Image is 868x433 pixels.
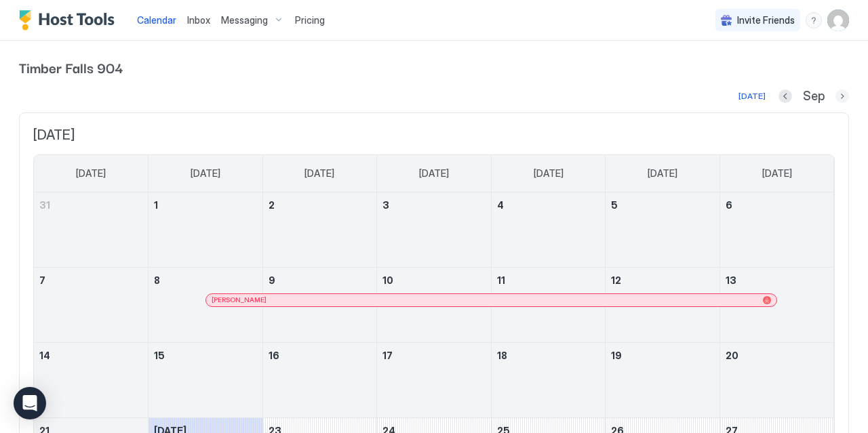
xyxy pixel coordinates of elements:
[34,343,148,368] a: September 14, 2025
[720,343,834,368] a: September 20, 2025
[492,268,606,293] a: September 11, 2025
[491,267,606,342] td: September 11, 2025
[738,90,766,102] div: [DATE]
[262,267,377,342] td: September 9, 2025
[149,342,263,417] td: September 15, 2025
[497,274,505,286] span: 11
[14,387,46,419] div: Open Intercom Messenger
[726,274,736,286] span: 13
[719,267,834,342] td: September 13, 2025
[39,350,50,361] span: 14
[187,14,210,26] span: Inbox
[191,167,220,180] span: [DATE]
[212,295,770,304] div: [PERSON_NAME]
[611,274,621,286] span: 12
[34,192,149,268] td: August 31, 2025
[736,88,768,104] button: [DATE]
[377,192,492,268] td: September 3, 2025
[382,350,393,361] span: 17
[262,192,377,268] td: September 2, 2025
[606,192,720,268] td: September 5, 2025
[269,274,275,286] span: 9
[726,350,738,361] span: 20
[149,268,262,293] a: September 8, 2025
[149,267,263,342] td: September 8, 2025
[737,14,795,26] span: Invite Friends
[803,89,825,104] span: Sep
[154,199,158,211] span: 1
[377,268,491,293] a: September 10, 2025
[377,267,492,342] td: September 10, 2025
[606,268,719,293] a: September 12, 2025
[269,199,275,211] span: 2
[221,14,268,26] span: Messaging
[778,89,792,103] button: Previous month
[611,350,622,361] span: 19
[39,199,50,211] span: 31
[377,342,492,417] td: September 17, 2025
[719,192,834,268] td: September 6, 2025
[137,14,176,26] span: Calendar
[149,192,263,268] td: September 1, 2025
[520,155,577,192] a: Thursday
[149,343,262,368] a: September 15, 2025
[34,267,149,342] td: September 7, 2025
[263,268,377,293] a: September 9, 2025
[76,167,106,180] span: [DATE]
[534,167,564,180] span: [DATE]
[177,155,234,192] a: Monday
[749,155,806,192] a: Saturday
[19,57,849,77] span: Timber Falls 904
[726,199,732,211] span: 6
[295,14,325,26] span: Pricing
[304,167,334,180] span: [DATE]
[762,167,792,180] span: [DATE]
[62,155,119,192] a: Sunday
[491,342,606,417] td: September 18, 2025
[34,342,149,417] td: September 14, 2025
[149,192,262,218] a: September 1, 2025
[187,13,210,27] a: Inbox
[492,192,606,218] a: September 4, 2025
[154,350,165,361] span: 15
[263,343,377,368] a: September 16, 2025
[263,192,377,218] a: September 2, 2025
[806,12,822,28] div: menu
[262,342,377,417] td: September 16, 2025
[34,268,148,293] a: September 7, 2025
[606,192,719,218] a: September 5, 2025
[382,199,389,211] span: 3
[827,9,849,31] div: User profile
[419,167,449,180] span: [DATE]
[154,274,160,286] span: 8
[377,343,491,368] a: September 17, 2025
[137,13,176,27] a: Calendar
[39,274,45,286] span: 7
[497,350,507,361] span: 18
[34,192,148,218] a: August 31, 2025
[648,167,677,180] span: [DATE]
[291,155,348,192] a: Tuesday
[611,199,618,211] span: 5
[19,10,121,30] a: Host Tools Logo
[269,350,279,361] span: 16
[720,192,834,218] a: September 6, 2025
[33,127,835,144] span: [DATE]
[497,199,504,211] span: 4
[835,89,849,103] button: Next month
[212,295,267,304] span: [PERSON_NAME]
[606,267,720,342] td: September 12, 2025
[382,274,393,286] span: 10
[720,268,834,293] a: September 13, 2025
[377,192,491,218] a: September 3, 2025
[606,343,719,368] a: September 19, 2025
[406,155,462,192] a: Wednesday
[606,342,720,417] td: September 19, 2025
[634,155,691,192] a: Friday
[491,192,606,268] td: September 4, 2025
[719,342,834,417] td: September 20, 2025
[492,343,606,368] a: September 18, 2025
